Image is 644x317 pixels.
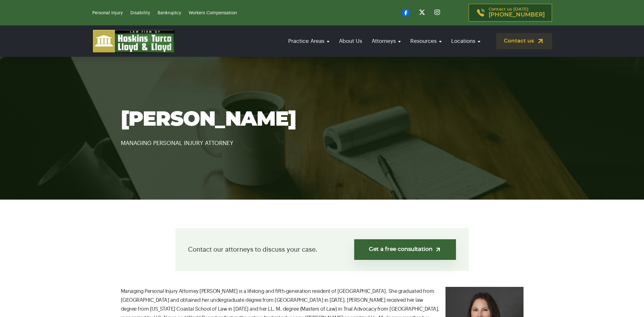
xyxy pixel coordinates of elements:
a: Practice Areas [285,32,333,50]
div: Contact our attorneys to discuss your case. [175,228,469,271]
a: Contact us [DATE][PHONE_NUMBER] [469,4,552,22]
a: Workers Compensation [189,11,237,15]
img: logo [92,29,175,53]
a: Bankruptcy [158,11,181,15]
h1: [PERSON_NAME] [121,109,524,131]
a: About Us [336,32,365,50]
a: Resources [407,32,445,50]
span: [PHONE_NUMBER] [489,12,545,18]
a: Locations [448,32,484,50]
a: Get a free consultation [354,239,456,260]
a: Disability [130,11,150,15]
a: Attorneys [368,32,404,50]
p: MANAGING PERSONAL INJURY ATTORNEY [121,131,524,148]
img: arrow-up-right-light.svg [435,246,441,253]
p: Contact us [DATE] [489,7,545,18]
a: Contact us [496,33,552,49]
a: Personal Injury [92,11,123,15]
